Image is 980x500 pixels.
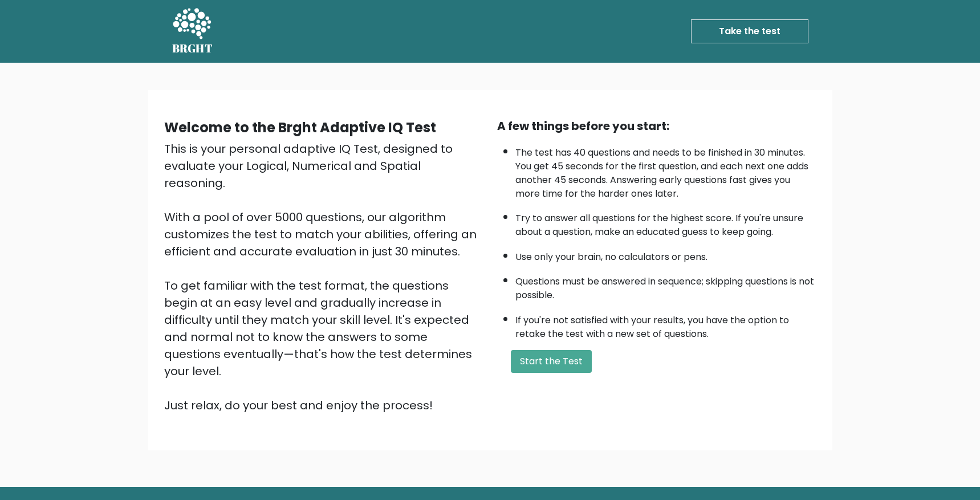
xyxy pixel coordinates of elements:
[497,117,816,135] div: A few things before you start:
[511,350,592,373] button: Start the Test
[515,308,816,341] li: If you're not satisfied with your results, you have the option to retake the test with a new set ...
[515,206,816,239] li: Try to answer all questions for the highest score. If you're unsure about a question, make an edu...
[164,140,483,414] div: This is your personal adaptive IQ Test, designed to evaluate your Logical, Numerical and Spatial ...
[691,19,808,43] a: Take the test
[172,5,213,58] a: BRGHT
[164,118,436,137] b: Welcome to the Brght Adaptive IQ Test
[515,245,816,264] li: Use only your brain, no calculators or pens.
[172,42,213,55] h5: BRGHT
[515,140,816,201] li: The test has 40 questions and needs to be finished in 30 minutes. You get 45 seconds for the firs...
[515,269,816,302] li: Questions must be answered in sequence; skipping questions is not possible.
